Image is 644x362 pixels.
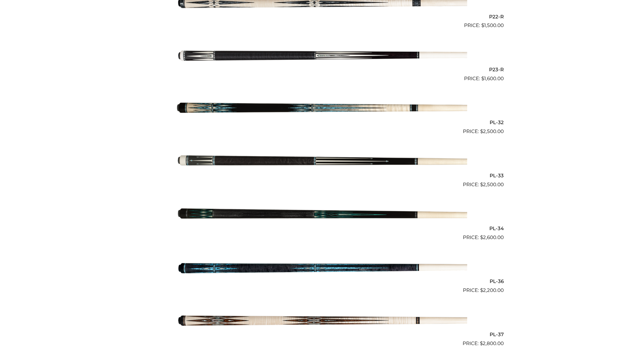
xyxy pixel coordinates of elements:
[480,340,483,346] span: $
[480,287,483,293] span: $
[177,296,467,345] img: PL-37
[480,128,483,134] span: $
[481,22,484,28] span: $
[140,296,504,347] a: PL-37 $2,800.00
[480,234,504,240] bdi: 2,600.00
[480,287,504,293] bdi: 2,200.00
[480,182,483,187] span: $
[480,182,504,187] bdi: 2,500.00
[481,76,484,81] span: $
[140,32,504,82] a: P23-R $1,600.00
[140,223,504,234] h2: PL-34
[480,234,483,240] span: $
[140,244,504,294] a: PL-36 $2,200.00
[140,329,504,340] h2: PL-37
[177,191,467,239] img: PL-34
[140,191,504,241] a: PL-34 $2,600.00
[177,244,467,292] img: PL-36
[140,11,504,22] h2: P22-R
[177,32,467,80] img: P23-R
[140,170,504,181] h2: PL-33
[140,138,504,188] a: PL-33 $2,500.00
[140,117,504,128] h2: PL-32
[481,22,504,28] bdi: 1,500.00
[177,138,467,186] img: PL-33
[140,64,504,75] h2: P23-R
[177,85,467,133] img: PL-32
[140,85,504,135] a: PL-32 $2,500.00
[480,340,504,346] bdi: 2,800.00
[480,128,504,134] bdi: 2,500.00
[140,276,504,287] h2: PL-36
[481,76,504,81] bdi: 1,600.00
